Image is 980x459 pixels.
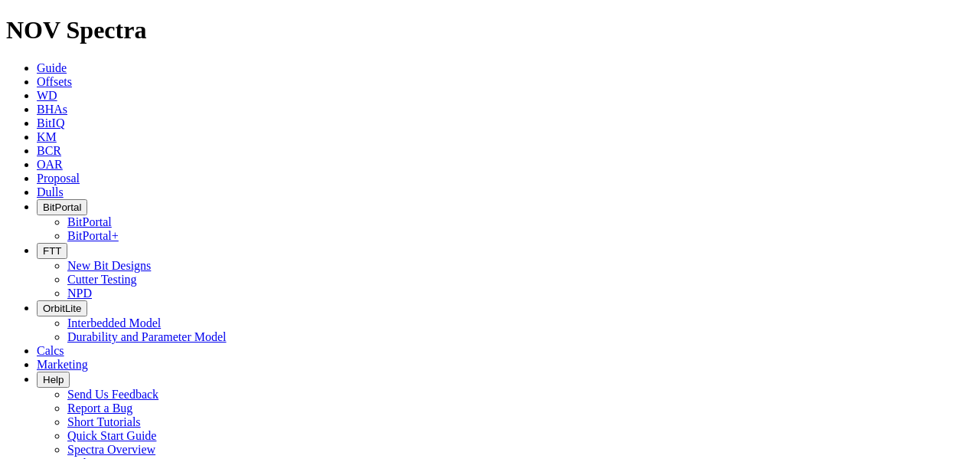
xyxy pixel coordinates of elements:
a: Cutter Testing [67,273,137,286]
span: OrbitLite [43,303,81,314]
a: New Bit Designs [67,259,151,272]
a: Spectra Overview [67,443,155,456]
span: FTT [43,245,61,257]
a: Calcs [37,344,64,357]
a: BitPortal+ [67,229,119,242]
a: Send Us Feedback [67,388,158,401]
a: Short Tutorials [67,415,141,428]
a: Guide [37,61,67,74]
a: Offsets [37,75,72,88]
a: BCR [37,144,61,157]
h1: NOV Spectra [6,16,974,44]
a: KM [37,130,57,143]
a: Dulls [37,185,64,198]
a: Report a Bug [67,402,132,415]
a: Quick Start Guide [67,429,156,442]
button: Help [37,372,70,388]
a: Interbedded Model [67,316,161,329]
span: BitPortal [43,202,81,213]
button: BitPortal [37,199,87,215]
button: OrbitLite [37,300,87,316]
a: BHAs [37,103,67,116]
a: BitIQ [37,116,64,130]
a: Durability and Parameter Model [67,330,227,343]
span: Help [43,374,64,385]
a: NPD [67,287,92,300]
a: Marketing [37,358,88,371]
button: FTT [37,243,67,259]
a: BitPortal [67,215,112,228]
a: Proposal [37,172,80,185]
a: WD [37,89,57,102]
a: OAR [37,158,63,171]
